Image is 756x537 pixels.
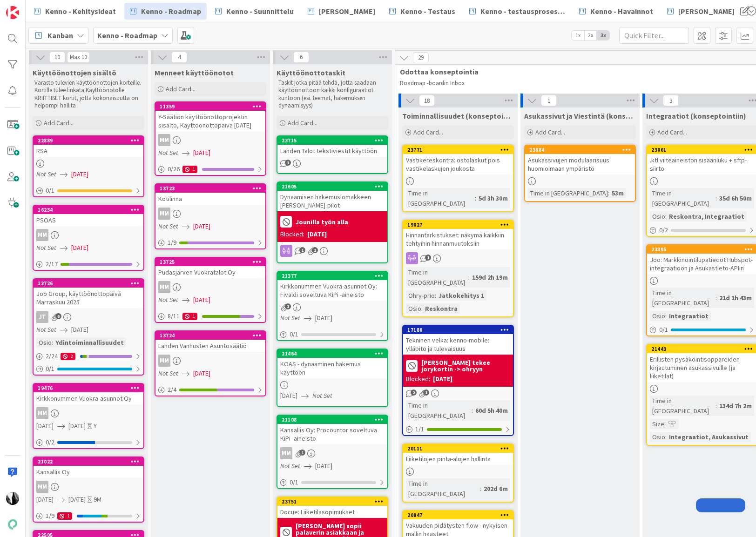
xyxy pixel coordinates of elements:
[155,102,265,111] div: 11359
[182,313,197,320] div: 1
[293,52,309,63] span: 6
[481,483,510,494] div: 202d 6m
[475,193,476,203] span: :
[678,6,735,17] span: [PERSON_NAME]
[171,52,187,63] span: 4
[468,272,470,282] span: :
[155,208,265,220] div: MM
[403,511,513,519] div: 20847
[158,369,178,377] i: Not Set
[406,303,421,314] div: Osio
[277,191,387,211] div: Dynaamisen hakemuslomakkeen [PERSON_NAME]-pilot
[299,450,305,456] span: 1
[403,326,513,355] div: 17180Tekninen velka: kenno-mobile: ylläpito ja tulevaisuus
[155,331,265,340] div: 13724
[277,182,387,211] div: 21605Dynaamisen hakemuslomakkeen [PERSON_NAME]-pilot
[413,52,429,63] span: 29
[315,313,332,323] span: [DATE]
[524,111,636,121] span: Asukassivut ja Viestintä (konseptointiin)
[400,6,455,17] span: Kenno - Testaus
[407,147,513,153] div: 23771
[34,279,143,308] div: 13726Joo Group, käyttöönottopäivä Marraskuu 2025
[38,137,143,144] div: 22889
[407,222,513,228] div: 19027
[277,424,387,444] div: Kansallis Oy: Procountor soveltuva KiPi -aineisto
[155,111,265,131] div: Y-Säätiön käyttöönottoprojektin sisältö, Käyttöönottopäivä [DATE]
[97,31,157,40] b: Kenno - Roadmap
[168,238,176,248] span: 1 / 9
[155,184,265,205] div: 13723Kotilinna
[166,85,196,93] span: Add Card...
[278,79,386,109] p: Taskit jotka pitää tehdä, jotta saadaan käyttöönottoon kaikki konfiguraatiot kuntoon (esi. teemat...
[34,363,143,375] div: 0/1
[33,68,116,77] span: Käyttöönottojen sisältö
[407,327,513,333] div: 17180
[667,432,751,442] div: Integraatiot, Asukassivut
[280,229,304,239] div: Blocked:
[664,419,666,429] span: :
[650,288,715,308] div: Time in [GEOGRAPHIC_DATA]
[52,337,53,348] span: :
[141,6,201,17] span: Kenno - Roadmap
[402,111,514,121] span: Toiminnallisuudet (konseptointiin)
[155,266,265,278] div: Pudasjärven Vuokratalot Oy
[34,384,143,404] div: 19476Kirkkonummen Vuokra-asunnot Oy
[193,369,210,378] span: [DATE]
[168,311,180,321] span: 8 / 11
[425,255,431,261] span: 1
[226,6,294,17] span: Kenno - Suunnittelu
[282,183,387,190] div: 21605
[158,222,178,230] i: Not Set
[155,310,265,322] div: 8/111
[277,416,387,424] div: 21108
[49,52,65,63] span: 10
[476,193,510,203] div: 5d 3h 30m
[34,457,143,478] div: 21022Kansallis Oy
[71,325,88,335] span: [DATE]
[302,3,381,20] a: [PERSON_NAME]
[650,211,665,222] div: Osio
[280,462,300,470] i: Not Set
[285,303,291,309] span: 1
[277,68,345,77] span: Käyttöönottotaskit
[34,206,143,214] div: 16234
[296,219,348,225] b: Jounilla työn alla
[34,350,143,362] div: 2/242
[285,160,291,166] span: 1
[34,258,143,270] div: 2/17
[44,119,74,127] span: Add Card...
[34,79,142,109] p: Varasto tulevien käyttöönottojen korteille. Kortille tulee linkata Käyttöönotolle KRIITTISET kort...
[46,437,54,447] span: 0 / 2
[415,424,424,434] span: 1 / 1
[646,111,746,121] span: Integraatiot (konseptointiin)
[584,31,597,40] span: 2x
[68,421,86,431] span: [DATE]
[57,512,72,520] div: 1
[36,481,48,493] div: MM
[94,495,101,504] div: 9M
[36,311,48,323] div: JT
[315,461,332,471] span: [DATE]
[158,134,170,146] div: MM
[158,295,178,304] i: Not Set
[155,258,265,278] div: 13725Pudasjärven Vuokratalot Oy
[403,221,513,249] div: 19027Hinnantarkistukset: näkymä kaikkiin tehtyihin hinnanmuutoksiin
[155,331,265,352] div: 13724Lahden Vanhusten Asuntosäätiö
[435,290,436,301] span: :
[574,3,659,20] a: Kenno - Havainnot
[193,148,210,158] span: [DATE]
[277,145,387,157] div: Lahden Talot tekstiviestit käyttöön
[155,281,265,293] div: MM
[406,290,435,301] div: Ohry-prio
[277,497,387,518] div: 23751Docue: Liiketilasopimukset
[209,3,299,20] a: Kenno - Suunnittelu
[659,225,668,235] span: 0 / 2
[403,444,513,465] div: 20111Liiketilojen pinta-alojen hallinta
[38,458,143,465] div: 21022
[282,498,387,505] div: 23751
[155,68,234,77] span: Menneet käyttöönotot
[473,405,510,416] div: 60d 5h 40m
[34,145,143,157] div: RSA
[46,351,58,361] span: 2 / 24
[403,229,513,249] div: Hinnantarkistukset: näkymä kaikkiin tehtyihin hinnanmuutoksiin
